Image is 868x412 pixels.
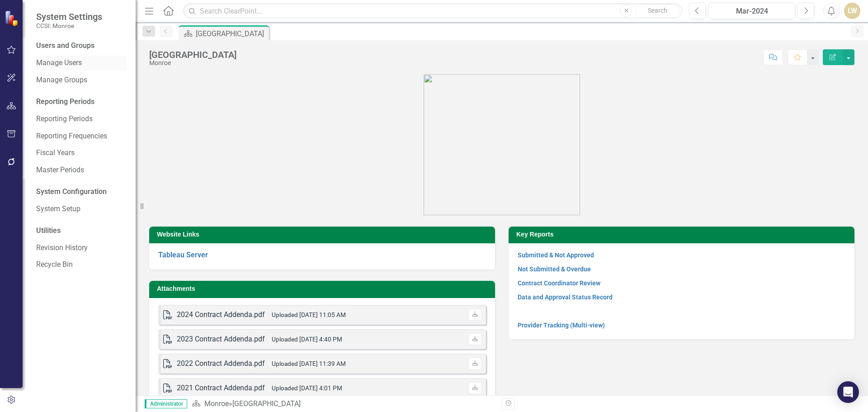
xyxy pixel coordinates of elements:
small: Uploaded [DATE] 11:05 AM [272,311,346,318]
a: Not Submitted & Overdue [518,265,591,273]
small: Uploaded [DATE] 4:01 PM [272,384,342,392]
h3: Website Links [157,231,491,238]
a: System Setup [36,204,127,214]
div: 2022 Contract Addenda.pdf [177,359,265,369]
a: Reporting Frequencies [36,131,127,142]
a: Revision History [36,243,127,253]
a: Monroe [204,399,229,408]
a: Provider Tracking (Multi-view) [518,322,605,329]
div: [GEOGRAPHIC_DATA] [149,50,236,60]
img: OMH%20Logo_Green%202024%20Stacked.png [424,74,580,215]
a: Tableau Server [158,251,208,259]
button: Search [635,5,680,17]
span: Administrator [145,399,187,408]
div: » [192,399,495,409]
div: 2023 Contract Addenda.pdf [177,334,265,345]
div: Open Intercom Messenger [837,381,859,403]
a: Fiscal Years [36,148,127,158]
div: Monroe [149,60,236,66]
div: [GEOGRAPHIC_DATA] [196,28,267,39]
span: System Settings [36,11,102,22]
a: Contract Coordinator Review [518,279,600,287]
div: 2021 Contract Addenda.pdf [177,383,265,393]
div: Users and Groups [36,41,127,51]
h3: Attachments [157,285,491,292]
a: Master Periods [36,165,127,175]
div: Mar-2024 [712,6,792,17]
button: LW [844,3,860,19]
small: Uploaded [DATE] 4:40 PM [272,336,342,343]
button: Mar-2024 [708,3,795,19]
div: 2024 Contract Addenda.pdf [177,310,265,320]
a: Manage Groups [36,75,127,85]
img: ClearPoint Strategy [4,9,21,27]
a: Manage Users [36,58,127,68]
a: Reporting Periods [36,114,127,124]
small: CCSI: Monroe [36,22,102,29]
a: Submitted & Not Approved [518,251,594,259]
small: Uploaded [DATE] 11:39 AM [272,360,346,367]
div: Utilities [36,226,127,236]
div: [GEOGRAPHIC_DATA] [232,399,301,408]
div: System Configuration [36,187,127,197]
input: Search ClearPoint... [183,3,682,19]
span: Search [648,7,667,14]
h3: Key Reports [516,231,850,238]
a: Recycle Bin [36,260,127,270]
div: Reporting Periods [36,97,127,107]
a: Data and Approval Status Record [518,294,613,301]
